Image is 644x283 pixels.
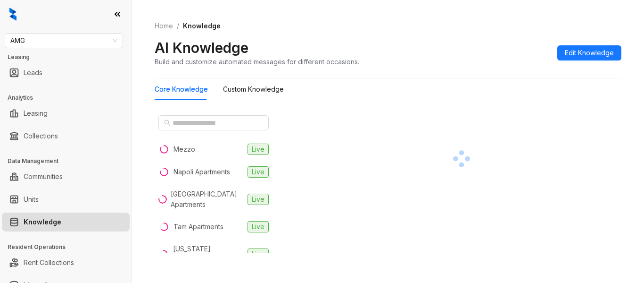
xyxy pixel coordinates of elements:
div: Build and customize automated messages for different occasions. [155,57,359,67]
li: Rent Collections [2,253,130,272]
span: search [164,120,171,126]
a: Collections [24,127,58,146]
li: Collections [2,127,130,146]
a: Leads [24,63,42,82]
div: [GEOGRAPHIC_DATA] Apartments [171,189,244,210]
a: Home [153,21,175,31]
div: [US_STATE] Apartments [173,244,244,265]
div: Napoli Apartments [173,167,230,177]
span: Live [248,221,269,232]
li: Units [2,190,130,209]
a: Knowledge [24,213,61,232]
span: Knowledge [183,22,221,30]
li: / [177,21,179,31]
div: Tam Apartments [173,222,223,232]
h3: Resident Operations [8,243,132,251]
button: Edit Knowledge [557,45,621,60]
span: Live [248,249,269,260]
span: AMG [10,34,117,48]
img: logo [9,8,17,21]
h2: AI Knowledge [155,39,248,57]
li: Leasing [2,104,130,123]
div: Custom Knowledge [223,84,284,94]
div: Mezzo [173,144,195,154]
h3: Analytics [8,94,132,102]
li: Communities [2,167,130,186]
span: Live [248,144,269,155]
span: Live [248,194,269,205]
a: Units [24,190,39,209]
li: Knowledge [2,213,130,232]
a: Communities [24,167,63,186]
h3: Leasing [8,53,132,61]
a: Rent Collections [24,253,74,272]
div: Core Knowledge [155,84,208,94]
h3: Data Management [8,157,132,165]
span: Edit Knowledge [565,48,614,58]
span: Live [248,166,269,178]
a: Leasing [24,104,48,123]
li: Leads [2,63,130,82]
